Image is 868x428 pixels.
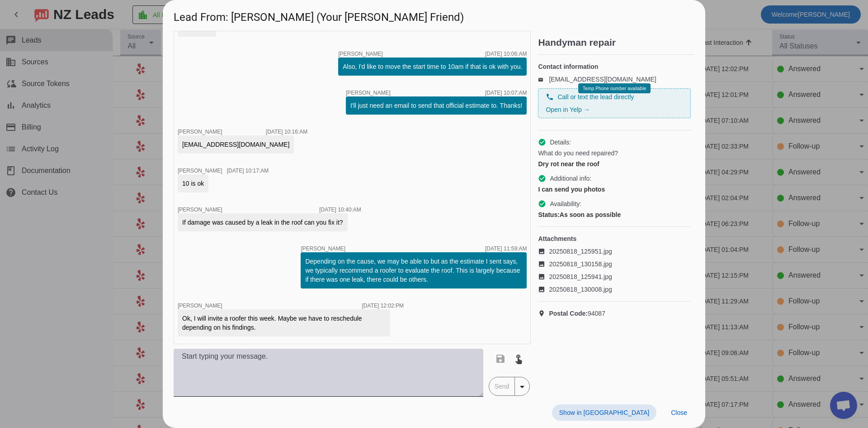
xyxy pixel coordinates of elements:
[346,90,391,96] span: [PERSON_NAME]
[549,247,612,256] span: 20250818_125951.jpg
[549,260,612,269] span: 20250818_130158.jpg
[549,76,656,83] a: [EMAIL_ADDRESS][DOMAIN_NAME]
[485,246,527,251] div: [DATE] 11:59:AM
[178,168,222,174] span: [PERSON_NAME]
[550,199,581,208] span: Availability:
[182,179,204,188] div: 10 is ok
[538,310,549,317] mat-icon: location_on
[538,248,549,255] mat-icon: image
[485,51,527,57] div: [DATE] 10:06:AM
[549,272,612,281] span: 20250818_125941.jpg
[178,129,222,135] span: [PERSON_NAME]
[362,303,404,308] div: [DATE] 12:02:PM
[538,247,691,256] a: 20250818_125951.jpg
[538,149,618,158] span: What do you need repaired?
[301,246,345,251] span: [PERSON_NAME]
[538,159,691,168] div: Dry rot near the roof
[538,200,546,208] mat-icon: check_circle
[538,62,691,71] h4: Contact information
[538,285,691,294] a: 20250818_130008.jpg
[538,210,691,219] div: As soon as possible
[549,310,588,317] strong: Postal Code:
[305,257,522,284] div: Depending on the cause, we may be able to but as the estimate I sent says, we typically recommend...
[538,286,549,293] mat-icon: image
[538,260,549,268] mat-icon: image
[266,129,307,135] div: [DATE] 10:16:AM
[546,106,590,113] a: Open in Yelp →
[538,234,691,243] h4: Attachments
[538,273,549,280] mat-icon: image
[538,77,549,82] mat-icon: email
[343,62,522,71] div: Also, I'd like to move the start time to 10am if that is ok with you.
[552,404,656,421] button: Show in [GEOGRAPHIC_DATA]
[178,303,222,309] span: [PERSON_NAME]
[319,207,361,212] div: [DATE] 10:40:AM
[350,101,522,110] div: I'll just need an email to send that official estimate to. Thanks!
[671,409,687,416] span: Close
[583,86,646,91] span: Temp Phone number available
[485,90,527,96] div: [DATE] 10:07:AM
[338,51,383,57] span: [PERSON_NAME]
[227,168,269,173] div: [DATE] 10:17:AM
[538,138,546,146] mat-icon: check_circle
[538,272,691,281] a: 20250818_125941.jpg
[538,211,559,218] strong: Status:
[550,174,591,183] span: Additional info:
[538,185,691,194] div: I can send you photos
[546,93,554,101] mat-icon: phone
[549,285,612,294] span: 20250818_130008.jpg
[538,260,691,269] a: 20250818_130158.jpg
[559,409,649,416] span: Show in [GEOGRAPHIC_DATA]
[513,353,524,364] mat-icon: touch_app
[182,218,343,227] div: If damage was caused by a leak in the roof can you fix it?
[664,404,694,421] button: Close
[538,38,694,47] h2: Handyman repair
[549,309,605,318] span: 94087
[178,207,222,213] span: [PERSON_NAME]
[557,92,634,101] span: Call or text the lead directly
[517,381,528,392] mat-icon: arrow_drop_down
[182,140,289,149] div: [EMAIL_ADDRESS][DOMAIN_NAME]
[538,174,546,183] mat-icon: check_circle
[182,314,386,332] div: Ok, I will invite a roofer this week. Maybe we have to reschedule depending on his findings.
[550,138,571,147] span: Details:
